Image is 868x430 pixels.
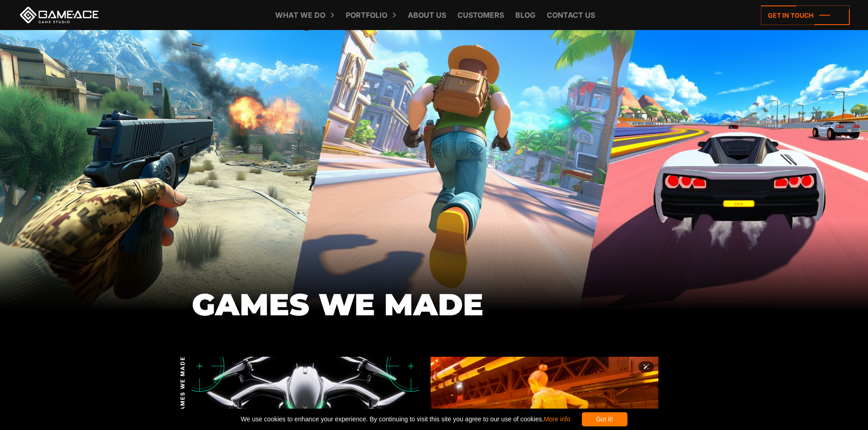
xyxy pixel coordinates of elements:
div: Got it! [582,412,627,426]
a: Get in touch [761,5,850,25]
h1: GAMES WE MADE [192,288,677,321]
span: We use cookies to enhance your experience. By continuing to visit this site you agree to our use ... [241,412,570,426]
a: More info [544,415,570,423]
span: GAMES WE MADE [179,356,187,415]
